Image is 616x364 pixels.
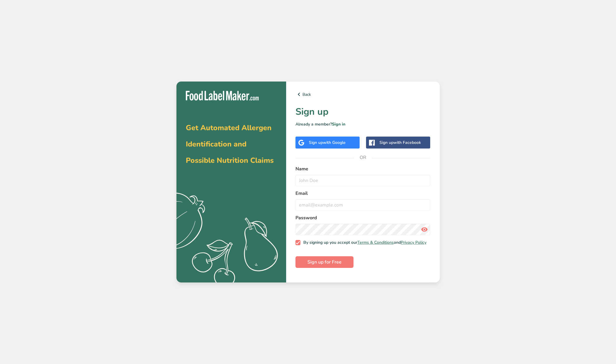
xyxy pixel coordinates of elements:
span: with Facebook [393,140,421,145]
div: Sign up [379,139,421,146]
span: By signing up you accept our and [300,240,426,245]
span: Get Automated Allergen Identification and Possible Nutrition Claims [186,123,274,165]
a: Terms & Conditions [357,240,394,245]
label: Name [295,165,430,172]
span: with Google [323,140,346,145]
a: Back [295,91,430,98]
button: Sign up for Free [295,256,353,268]
h1: Sign up [295,105,430,119]
a: Privacy Policy [401,240,426,245]
p: Already a member? [295,121,430,127]
input: John Doe [295,175,430,186]
div: Sign up [309,139,346,146]
img: Food Label Maker [186,91,259,100]
span: Sign up for Free [307,259,342,266]
label: Password [295,214,430,221]
label: Email [295,190,430,197]
a: Sign in [332,121,345,127]
span: OR [354,149,372,166]
input: email@example.com [295,199,430,211]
